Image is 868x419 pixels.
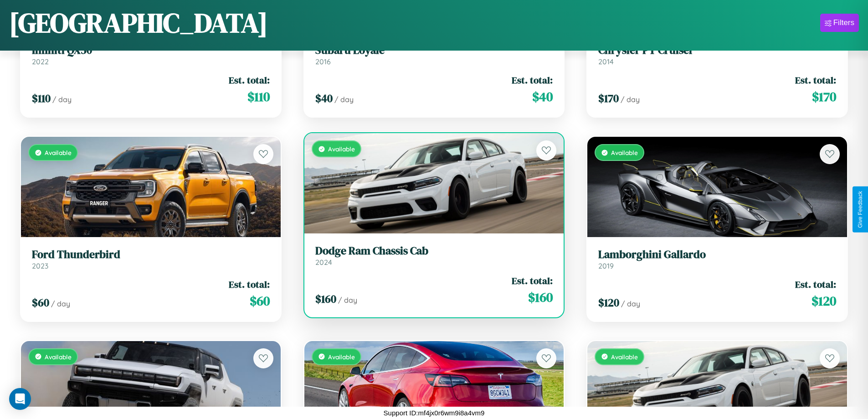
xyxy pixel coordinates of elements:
[528,288,553,306] span: $ 160
[598,91,619,106] span: $ 170
[812,88,836,106] span: $ 170
[32,248,270,261] h3: Ford Thunderbird
[315,91,333,106] span: $ 40
[315,244,553,258] h3: Dodge Ram Chassis Cab
[247,88,270,106] span: $ 110
[833,18,854,27] div: Filters
[795,73,836,87] span: Est. total:
[32,57,49,66] span: 2022
[315,258,332,267] span: 2024
[820,14,859,32] button: Filters
[795,278,836,291] span: Est. total:
[598,248,836,270] a: Lamborghini Gallardo2019
[9,4,268,41] h1: [GEOGRAPHIC_DATA]
[384,407,485,419] p: Support ID: mf4jx0r6wm9i8a4vm9
[52,95,72,104] span: / day
[857,191,863,228] div: Give Feedback
[32,91,51,106] span: $ 110
[250,292,270,310] span: $ 60
[598,44,836,66] a: Chrysler PT Cruiser2014
[598,44,836,57] h3: Chrysler PT Cruiser
[315,44,553,66] a: Subaru Loyale2016
[9,388,31,410] div: Open Intercom Messenger
[598,57,614,66] span: 2014
[45,353,72,361] span: Available
[32,261,48,270] span: 2023
[512,274,553,287] span: Est. total:
[598,295,619,310] span: $ 120
[315,57,331,66] span: 2016
[532,88,553,106] span: $ 40
[621,299,640,308] span: / day
[51,299,70,308] span: / day
[334,95,354,104] span: / day
[338,295,357,305] span: / day
[621,95,640,104] span: / day
[315,44,553,57] h3: Subaru Loyale
[32,44,270,66] a: Infiniti QX502022
[512,73,553,87] span: Est. total:
[611,353,638,361] span: Available
[32,44,270,57] h3: Infiniti QX50
[315,291,336,306] span: $ 160
[315,244,553,267] a: Dodge Ram Chassis Cab2024
[812,292,836,310] span: $ 120
[229,73,270,87] span: Est. total:
[45,149,72,156] span: Available
[611,149,638,156] span: Available
[32,295,49,310] span: $ 60
[328,353,355,361] span: Available
[32,248,270,270] a: Ford Thunderbird2023
[598,248,836,261] h3: Lamborghini Gallardo
[598,261,614,270] span: 2019
[328,145,355,153] span: Available
[229,278,270,291] span: Est. total:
